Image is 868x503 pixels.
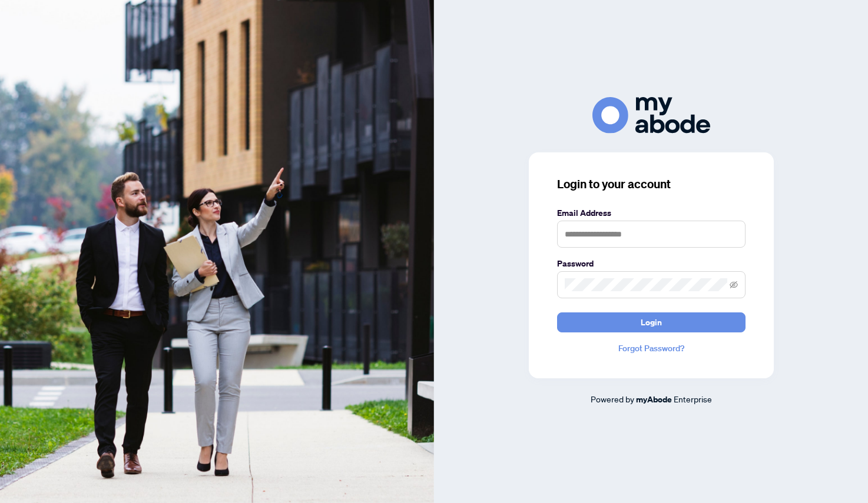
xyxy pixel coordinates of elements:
span: Enterprise [674,394,712,404]
img: ma-logo [592,97,710,133]
label: Email Address [557,206,746,219]
span: Login [641,313,662,332]
span: eye-invisible [730,281,738,289]
label: Password [557,257,746,270]
a: myAbode [636,393,672,406]
a: Forgot Password? [557,342,746,355]
button: Login [557,312,746,332]
span: Powered by [591,394,634,404]
h3: Login to your account [557,176,746,192]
